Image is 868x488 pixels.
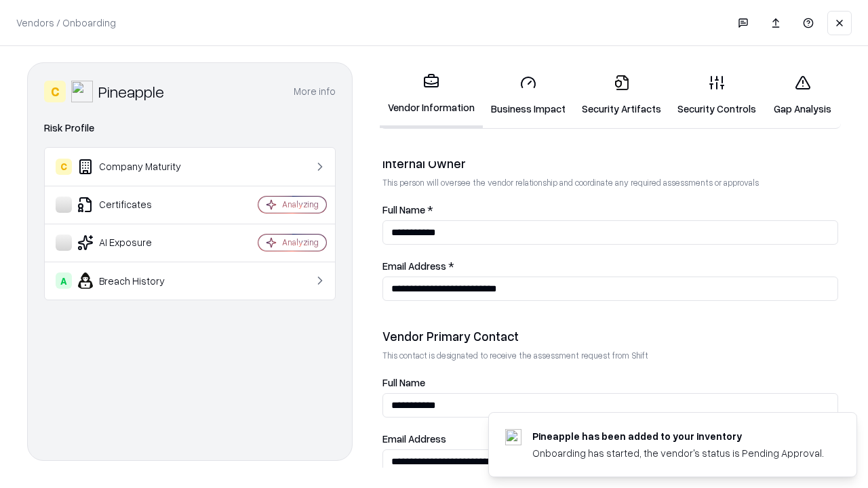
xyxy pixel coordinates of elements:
p: Vendors / Onboarding [16,16,116,30]
label: Email Address * [382,261,838,271]
div: Pineapple has been added to your inventory [532,429,824,443]
div: Certificates [56,197,218,213]
div: Analyzing [282,199,319,210]
label: Email Address [382,434,838,444]
p: This person will oversee the vendor relationship and coordinate any required assessments or appro... [382,177,838,188]
div: Onboarding has started, the vendor's status is Pending Approval. [532,446,824,460]
a: Vendor Information [380,62,483,128]
div: Analyzing [282,237,319,248]
div: C [44,81,66,102]
p: This contact is designated to receive the assessment request from Shift [382,350,838,361]
a: Gap Analysis [764,64,841,127]
div: Internal Owner [382,155,838,171]
img: Pineapple [71,81,93,102]
div: Pineapple [98,81,164,102]
button: More info [294,79,336,104]
div: Breach History [56,272,218,289]
div: A [56,272,72,289]
div: AI Exposure [56,235,218,251]
a: Security Artifacts [574,64,669,127]
div: C [56,159,72,175]
div: Vendor Primary Contact [382,328,838,344]
label: Full Name * [382,205,838,215]
div: Company Maturity [56,159,218,175]
div: Risk Profile [44,120,336,136]
a: Security Controls [669,64,764,127]
label: Full Name [382,378,838,388]
img: pineappleenergy.com [505,429,521,445]
a: Business Impact [483,64,574,127]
